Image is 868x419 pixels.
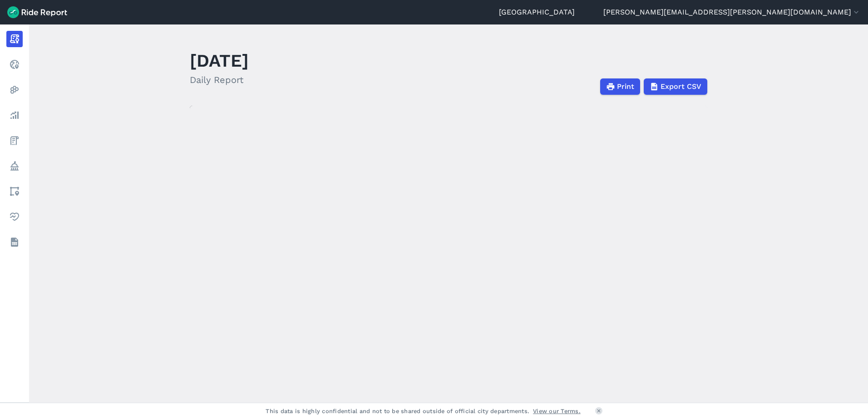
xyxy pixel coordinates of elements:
a: Report [6,31,23,47]
img: Ride Report [7,6,67,18]
a: Analyze [6,107,23,123]
button: Print [600,78,640,95]
a: [GEOGRAPHIC_DATA] [499,7,575,18]
h1: [DATE] [190,48,249,73]
h2: Daily Report [190,73,249,87]
button: Export CSV [644,78,707,95]
a: Datasets [6,234,23,250]
a: Heatmaps [6,82,23,98]
button: [PERSON_NAME][EMAIL_ADDRESS][PERSON_NAME][DOMAIN_NAME] [603,7,861,18]
a: View our Terms. [533,407,581,415]
a: Fees [6,132,23,149]
a: Policy [6,158,23,174]
a: Areas [6,183,23,200]
span: Export CSV [661,81,701,92]
a: Health [6,209,23,225]
span: Print [617,81,634,92]
a: Realtime [6,56,23,73]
